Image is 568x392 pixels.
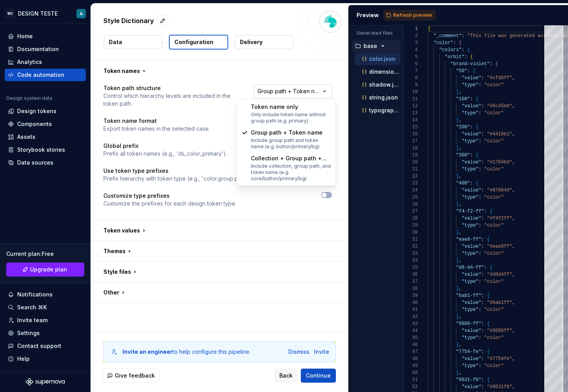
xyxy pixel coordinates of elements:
[251,163,331,182] div: Include collection, group path, and token name (e.g. core/button/primary/bg)
[251,155,327,169] span: Collection + Group path + Token name
[251,103,298,110] span: Token name only
[251,137,331,150] div: Include group path and token name (e.g. button/primary/bg)
[251,129,323,136] span: Group path + Token name
[251,112,331,124] div: Only include token name without group path (e.g. primary)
